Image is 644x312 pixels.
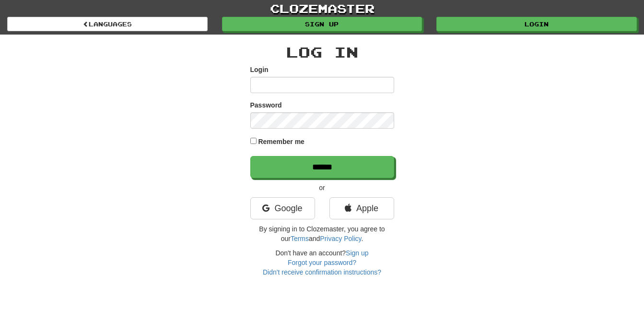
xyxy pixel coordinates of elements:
p: or [250,183,394,192]
p: By signing in to Clozemaster, you agree to our and . [250,224,394,243]
a: Privacy Policy [320,235,361,242]
label: Login [250,65,269,74]
label: Password [250,100,282,110]
a: Forgot your password? [288,259,356,266]
a: Apple [329,197,394,219]
h2: Log In [250,44,394,60]
a: Didn't receive confirmation instructions? [263,268,381,276]
a: Languages [7,17,208,31]
a: Login [436,17,637,31]
a: Google [250,197,315,219]
a: Terms [291,235,309,242]
label: Remember me [258,137,304,146]
a: Sign up [346,249,368,257]
a: Sign up [222,17,422,31]
div: Don't have an account? [250,248,394,277]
